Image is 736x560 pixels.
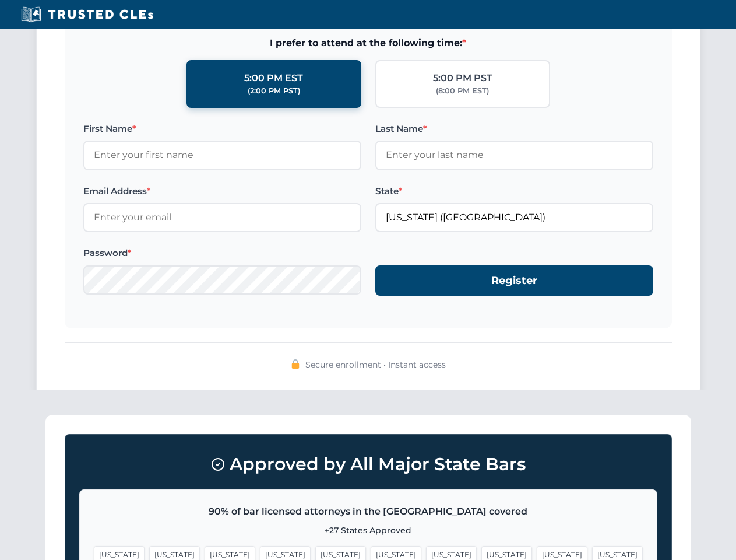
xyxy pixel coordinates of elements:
[291,359,300,369] img: 🔒
[94,504,643,519] p: 90% of bar licensed attorneys in the [GEOGRAPHIC_DATA] covered
[248,85,300,97] div: (2:00 PM PST)
[83,184,361,198] label: Email Address
[375,203,653,232] input: Georgia (GA)
[375,141,653,170] input: Enter your last name
[305,358,446,371] span: Secure enrollment • Instant access
[83,246,361,260] label: Password
[83,141,361,170] input: Enter your first name
[436,85,489,97] div: (8:00 PM EST)
[244,71,303,86] div: 5:00 PM EST
[375,184,653,198] label: State
[375,122,653,136] label: Last Name
[375,265,653,296] button: Register
[83,203,361,232] input: Enter your email
[17,6,157,23] img: Trusted CLEs
[79,449,657,480] h3: Approved by All Major State Bars
[83,36,653,51] span: I prefer to attend at the following time:
[94,524,643,537] p: +27 States Approved
[433,71,492,86] div: 5:00 PM PST
[83,122,361,136] label: First Name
